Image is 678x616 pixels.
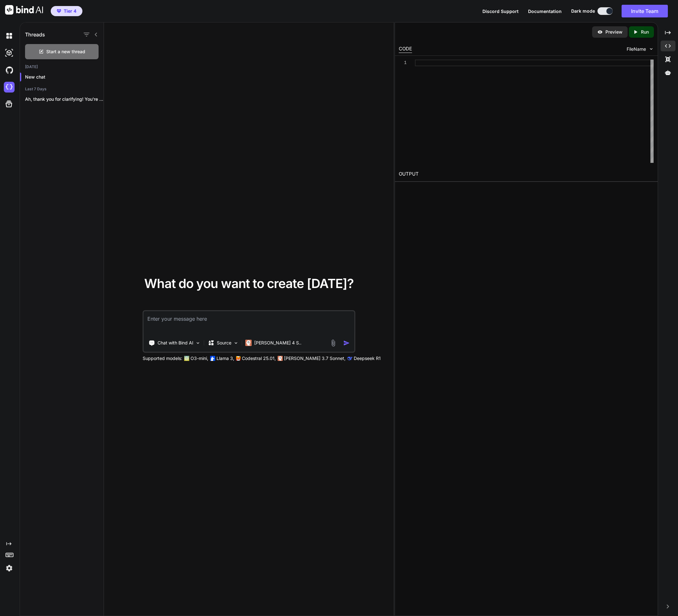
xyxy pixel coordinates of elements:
[158,340,193,346] p: Chat with Bind AI
[143,355,182,362] p: Supported models:
[278,356,283,361] img: claude
[144,276,354,291] span: What do you want to create [DATE]?
[622,5,668,17] button: Invite Team
[184,356,189,361] img: GPT-4
[347,356,352,361] img: claude
[51,6,82,16] button: premiumTier 4
[245,340,252,346] img: Claude 4 Sonnet
[4,30,15,41] img: darkChat
[482,8,519,15] button: Discord Support
[4,563,15,574] img: settings
[64,8,76,14] span: Tier 4
[627,46,646,52] span: FileName
[649,46,654,52] img: chevron down
[399,60,407,66] div: 1
[210,356,215,361] img: Llama2
[482,9,519,14] span: Discord Support
[233,340,239,346] img: Pick Models
[528,9,562,14] span: Documentation
[399,45,412,53] div: CODE
[242,355,276,362] p: Codestral 25.01,
[4,65,15,75] img: githubDark
[25,74,104,80] p: New chat
[254,340,301,346] p: [PERSON_NAME] 4 S..
[25,31,45,38] h1: Threads
[20,64,104,69] h2: [DATE]
[395,167,658,182] h2: OUTPUT
[195,340,201,346] img: Pick Tools
[343,340,350,346] img: icon
[597,29,603,35] img: preview
[236,356,241,361] img: Mistral-AI
[528,8,562,15] button: Documentation
[217,340,231,346] p: Source
[354,355,381,362] p: Deepseek R1
[216,355,234,362] p: Llama 3,
[571,8,595,14] span: Dark mode
[46,48,85,55] span: Start a new thread
[284,355,345,362] p: [PERSON_NAME] 3.7 Sonnet,
[20,87,104,92] h2: Last 7 Days
[4,82,15,93] img: cloudideIcon
[5,5,43,15] img: Bind AI
[25,96,104,102] p: Ah, thank you for clarifying! You're referring...
[4,48,15,58] img: darkAi-studio
[190,355,208,362] p: O3-mini,
[605,29,623,35] p: Preview
[641,29,649,35] p: Run
[330,339,337,347] img: attachment
[57,9,61,13] img: premium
